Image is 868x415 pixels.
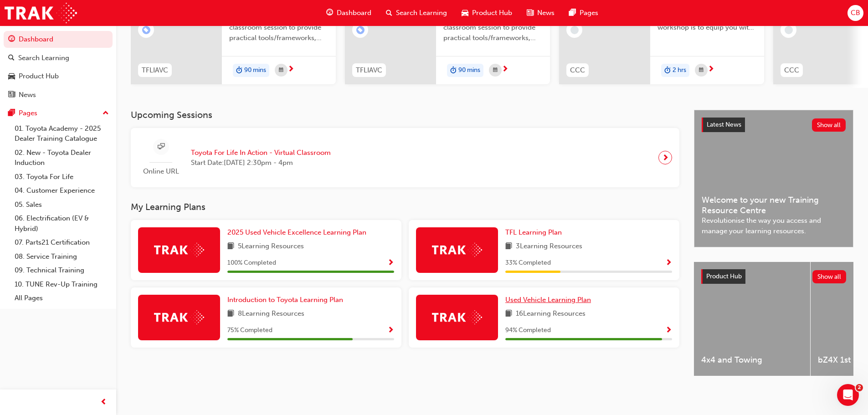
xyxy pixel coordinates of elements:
[386,7,392,19] span: search-icon
[8,109,15,118] span: pages-icon
[516,241,582,252] span: 3 Learning Resources
[516,308,586,320] span: 16 Learning Resources
[227,308,234,320] span: book-icon
[505,308,512,320] span: book-icon
[505,258,551,268] span: 33 % Completed
[694,262,810,376] a: 4x4 and Towing
[702,215,846,236] span: Revolutionise the way you access and manage your learning resources.
[227,227,370,238] a: 2025 Used Vehicle Excellence Learning Plan
[229,12,329,43] span: This is a 90 minute virtual classroom session to provide practical tools/frameworks, behaviours a...
[238,308,304,320] span: 8 Learning Resources
[244,65,266,76] span: 90 mins
[707,121,741,128] span: Latest News
[227,296,343,304] span: Introduction to Toyota Learning Plan
[138,135,672,180] a: Online URLToyota For Life In Action - Virtual ClassroomStart Date:[DATE] 2:30pm - 4pm
[11,263,113,277] a: 09. Technical Training
[502,66,508,74] span: next-icon
[387,259,394,267] span: Show Progress
[837,384,859,406] iframe: Intercom live chat
[356,65,382,76] span: TFLIAVC
[570,26,579,34] span: learningRecordVerb_NONE-icon
[319,4,379,22] a: guage-iconDashboard
[11,236,113,250] a: 07. Parts21 Certification
[505,325,551,336] span: 94 % Completed
[665,259,672,267] span: Show Progress
[505,227,565,238] a: TFL Learning Plan
[664,65,671,77] span: duration-icon
[432,310,482,324] img: Trak
[443,12,543,43] span: This is a 90 minute virtual classroom session to provide practical tools/frameworks, behaviours a...
[142,26,150,34] span: learningRecordVerb_ENROLL-icon
[784,65,799,76] span: CCC
[699,65,704,76] span: calendar-icon
[103,108,109,119] span: up-icon
[18,53,69,63] div: Search Learning
[379,4,454,22] a: search-iconSearch Learning
[812,270,847,283] button: Show all
[505,228,562,236] span: TFL Learning Plan
[154,243,204,257] img: Trak
[4,68,113,85] a: Product Hub
[4,31,113,48] a: Dashboard
[158,141,164,153] span: sessionType_ONLINE_URL-icon
[5,3,77,23] img: Trak
[227,295,347,305] a: Introduction to Toyota Learning Plan
[131,202,679,212] h3: My Learning Plans
[4,87,113,103] a: News
[131,110,679,120] h3: Upcoming Sessions
[665,325,672,336] button: Show Progress
[505,295,595,305] a: Used Vehicle Learning Plan
[11,250,113,264] a: 08. Service Training
[462,7,468,19] span: car-icon
[227,258,276,268] span: 100 % Completed
[493,65,498,76] span: calendar-icon
[326,7,333,19] span: guage-icon
[11,291,113,305] a: All Pages
[279,65,283,76] span: calendar-icon
[11,184,113,198] a: 04. Customer Experience
[19,108,37,118] div: Pages
[337,8,371,18] span: Dashboard
[701,355,803,365] span: 4x4 and Towing
[665,257,672,269] button: Show Progress
[387,257,394,269] button: Show Progress
[450,65,457,77] span: duration-icon
[580,8,598,18] span: Pages
[238,241,304,252] span: 5 Learning Resources
[562,4,606,22] a: pages-iconPages
[505,296,591,304] span: Used Vehicle Learning Plan
[702,118,846,132] a: Latest NewsShow all
[19,90,36,100] div: News
[11,277,113,292] a: 10. TUNE Rev-Up Training
[454,4,519,22] a: car-iconProduct Hub
[227,228,366,236] span: 2025 Used Vehicle Excellence Learning Plan
[662,151,669,164] span: next-icon
[11,122,113,146] a: 01. Toyota Academy - 2025 Dealer Training Catalogue
[458,65,480,76] span: 90 mins
[227,241,234,252] span: book-icon
[4,105,113,122] button: Pages
[8,72,15,81] span: car-icon
[8,54,15,62] span: search-icon
[138,166,184,177] span: Online URL
[4,50,113,67] a: Search Learning
[387,327,394,335] span: Show Progress
[356,26,365,34] span: learningRecordVerb_ENROLL-icon
[472,8,512,18] span: Product Hub
[569,7,576,19] span: pages-icon
[8,36,15,44] span: guage-icon
[527,7,534,19] span: news-icon
[856,384,863,391] span: 2
[537,8,555,18] span: News
[154,310,204,324] img: Trak
[396,8,447,18] span: Search Learning
[665,327,672,335] span: Show Progress
[432,243,482,257] img: Trak
[100,397,107,408] span: prev-icon
[519,4,562,22] a: news-iconNews
[694,110,853,247] a: Latest NewsShow allWelcome to your new Training Resource CentreRevolutionise the way you access a...
[19,71,59,82] div: Product Hub
[673,65,686,76] span: 2 hrs
[851,8,860,18] span: CB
